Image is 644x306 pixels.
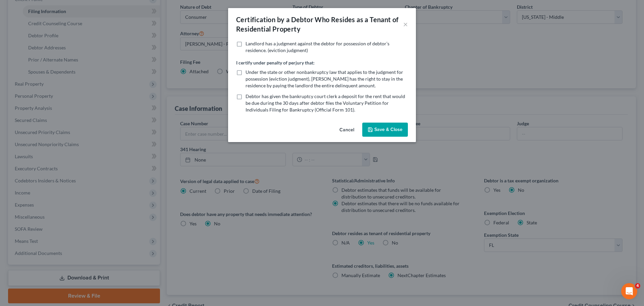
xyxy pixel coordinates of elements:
[621,283,637,299] iframe: Intercom live chat
[635,283,640,289] span: 4
[362,123,408,137] button: Save & Close
[246,93,405,113] span: Debtor has given the bankruptcy court clerk a deposit for the rent that would be due during the 3...
[246,41,389,53] span: Landlord has a judgment against the debtor for possession of debtor’s residence. (eviction judgment)
[236,15,403,34] div: Certification by a Debtor Who Resides as a Tenant of Residential Property
[403,20,408,28] button: ×
[334,123,360,137] button: Cancel
[246,69,403,88] span: Under the state or other nonbankruptcy law that applies to the judgment for possession (eviction ...
[236,59,315,66] label: I certify under penalty of perjury that:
